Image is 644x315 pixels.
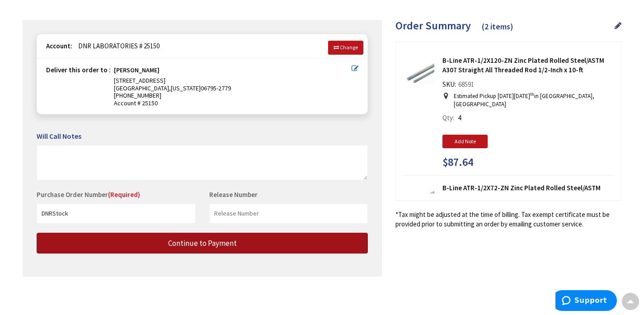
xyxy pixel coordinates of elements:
span: $87.64 [442,156,473,168]
span: (Required) [108,190,140,199]
input: Purchase Order Number [37,203,196,224]
iframe: Opens a widget where you can find more information [555,290,617,313]
span: [US_STATE] [171,84,201,92]
img: B-Line ATR-1/2X120-ZN Zinc Plated Rolled Steel/ASTM A307 Straight All Threaded Rod 1/2-Inch x 10-ft [406,59,434,87]
label: Release Number [209,190,258,199]
span: Continue to Payment [168,238,237,248]
strong: Account: [46,42,72,50]
strong: [PERSON_NAME] [114,66,160,77]
input: Release Number [209,203,368,224]
a: Change [328,41,363,54]
label: Purchase Order Number [37,190,140,199]
span: 06795-2779 [201,84,231,92]
span: (2 items) [482,21,513,32]
span: Account # 25150 [114,99,352,107]
p: Estimated Pickup [DATE][DATE] in [GEOGRAPHIC_DATA], [GEOGRAPHIC_DATA] [442,92,610,109]
span: DNR LABORATORIES # 25150 [74,42,160,50]
div: SKU: [442,80,476,92]
strong: B-Line ATR-1/2X72-ZN Zinc Plated Rolled Steel/ASTM A307 Straight All Threaded Rod 1/2-Inch x 6-ft [442,183,614,202]
strong: B-Line ATR-1/2X120-ZN Zinc Plated Rolled Steel/ASTM A307 Straight All Threaded Rod 1/2-Inch x 10-ft [442,56,614,75]
span: 68591 [456,80,476,89]
span: [PHONE_NUMBER] [114,91,161,99]
span: [STREET_ADDRESS] [114,76,165,85]
span: Change [340,44,358,51]
strong: Deliver this order to : [46,66,111,74]
: *Tax might be adjusted at the time of billing. Tax exempt certificate must be provided prior to s... [395,210,621,229]
span: Order Summary [395,19,471,33]
button: Continue to Payment [37,233,368,254]
span: [GEOGRAPHIC_DATA], [114,84,171,92]
sup: th [530,91,534,97]
span: 4 [458,113,461,122]
span: Will Call Notes [37,132,81,141]
img: B-Line ATR-1/2X72-ZN Zinc Plated Rolled Steel/ASTM A307 Straight All Threaded Rod 1/2-Inch x 6-ft [406,187,434,215]
span: Qty [442,113,453,122]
